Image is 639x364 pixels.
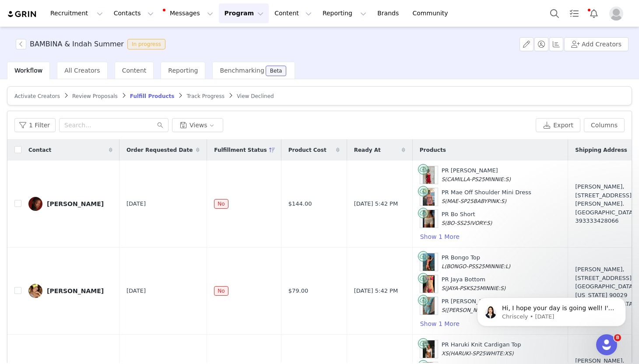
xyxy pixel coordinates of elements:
[596,334,617,355] iframe: Intercom live chat
[445,220,492,226] span: (BO-SS25IVORY:S)
[423,210,435,227] img: Product Image
[122,67,147,74] span: Content
[423,166,435,184] img: Product Image
[354,287,398,295] span: [DATE] 5:42 PM
[28,284,42,298] img: c2b4b57a-f736-409b-b0f1-b94fd5a4fa3c.jpg
[28,146,51,154] span: Contact
[214,146,267,154] span: Fulfillment Status
[7,10,38,18] img: grin logo
[420,231,460,242] button: Show 1 More
[354,199,398,208] span: [DATE] 5:42 PM
[269,3,317,23] button: Content
[47,287,104,294] div: [PERSON_NAME]
[14,118,56,132] button: 1 Filter
[28,197,112,211] a: [PERSON_NAME]
[172,118,223,132] button: Views
[423,253,435,271] img: Product Image
[449,350,514,357] span: (HARUKI-SP25WHITE:XS)
[444,263,510,269] span: (BONGO-PSS25MINNIE:L)
[445,307,528,313] span: ([PERSON_NAME]-SS25AQUA:S)
[237,93,274,99] span: View Declined
[130,93,175,99] span: Fulfill Products
[604,7,632,21] button: Profile
[575,265,637,316] div: [PERSON_NAME], [STREET_ADDRESS]. [GEOGRAPHIC_DATA], [US_STATE] 90029 [GEOGRAPHIC_DATA]
[420,318,460,329] button: Show 1 More
[407,3,457,23] a: Community
[220,67,264,74] span: Benchmarking
[442,166,511,183] div: PR [PERSON_NAME]
[575,182,637,225] div: [PERSON_NAME], [STREET_ADDRESS][PERSON_NAME]. [GEOGRAPHIC_DATA]
[64,67,100,74] span: All Creators
[28,284,112,298] a: [PERSON_NAME]
[288,146,327,154] span: Product Cost
[126,199,146,208] span: [DATE]
[545,3,564,23] button: Search
[16,39,169,49] span: [object Object]
[564,37,628,51] button: Add Creators
[214,199,228,209] span: No
[614,334,621,341] span: 8
[423,297,435,315] img: Product Image
[14,67,42,74] span: Workflow
[270,68,282,73] div: Beta
[288,287,309,295] span: $79.00
[157,122,163,128] i: icon: search
[442,285,445,291] span: S
[109,3,159,23] button: Contacts
[575,146,627,154] span: Shipping Address
[423,188,435,206] img: Product Image
[442,210,492,227] div: PR Bo Short
[442,275,506,292] div: PR Jaya Bottom
[214,286,228,296] span: No
[442,220,445,226] span: S
[288,199,312,208] span: $144.00
[168,67,198,74] span: Reporting
[127,39,165,49] span: In progress
[442,198,445,204] span: S
[445,285,506,291] span: (JAYA-PSKS25MINNIE:S)
[536,118,580,132] button: Export
[584,3,604,23] button: Notifications
[423,275,435,293] img: Product Image
[354,146,381,154] span: Ready At
[423,340,435,358] img: Product Image
[442,188,531,205] div: PR Mae Off Shoulder Mini Dress
[609,7,623,21] img: placeholder-profile.jpg
[45,3,108,23] button: Recruitment
[442,307,445,313] span: S
[445,198,506,204] span: (MAE-SP25BABYPINK:S)
[159,3,218,23] button: Messages
[442,297,528,314] div: PR [PERSON_NAME]
[575,217,637,225] div: 393333428066
[442,253,510,270] div: PR Bongo Top
[442,350,449,357] span: XS
[317,3,372,23] button: Reporting
[14,93,60,99] span: Activate Creators
[442,176,445,182] span: S
[219,3,269,23] button: Program
[372,3,407,23] a: Brands
[464,279,639,340] iframe: Intercom notifications message
[565,3,584,23] a: Tasks
[584,118,625,132] button: Columns
[442,340,521,357] div: PR Haruki Knit Cardigan Top
[186,93,224,99] span: Track Progress
[420,146,446,154] span: Products
[28,197,42,211] img: 8e339679-2970-4af7-bf5b-529bf4852e39--s.jpg
[445,176,511,182] span: (CAMILLA-PS25MINNIE:S)
[59,118,169,132] input: Search...
[442,263,445,269] span: L
[30,39,124,49] h3: BAMBINA & Indah Summer
[47,200,104,207] div: [PERSON_NAME]
[126,146,193,154] span: Order Requested Date
[72,93,118,99] span: Review Proposals
[126,287,146,295] span: [DATE]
